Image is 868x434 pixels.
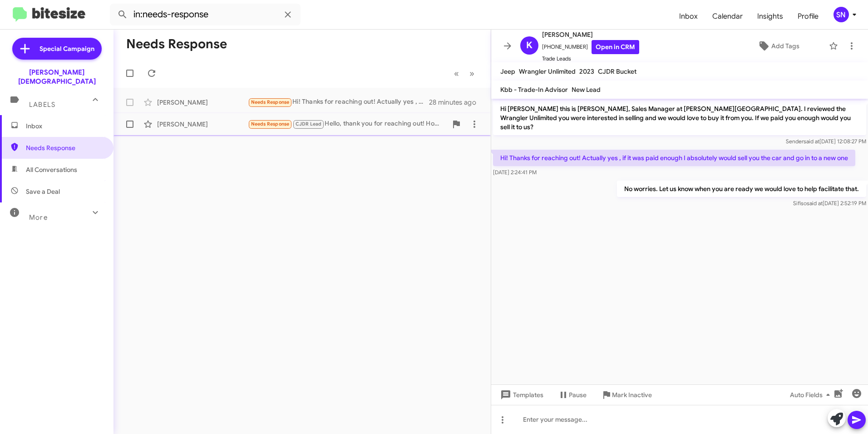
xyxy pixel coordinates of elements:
[793,200,866,207] span: Sifiso [DATE] 2:52:19 PM
[790,387,833,403] span: Auto Fields
[157,98,248,107] div: [PERSON_NAME]
[807,200,823,207] span: said at
[542,54,639,63] span: Trade Leads
[26,121,103,131] span: Inbox
[29,101,55,109] span: Labels
[26,143,103,152] span: Needs Response
[500,86,568,94] span: Kbb - Trade-In Advisor
[569,387,587,403] span: Pause
[29,213,48,222] span: More
[790,3,826,30] a: Profile
[464,64,480,83] button: Next
[454,68,459,79] span: «
[804,138,819,145] span: said at
[705,3,750,30] a: Calendar
[592,40,639,54] a: Open in CRM
[251,121,290,127] span: Needs Response
[26,165,77,174] span: All Conversations
[612,387,652,403] span: Mark Inactive
[826,7,858,22] button: SN
[12,38,102,60] a: Special Campaign
[542,40,639,54] span: [PHONE_NUMBER]
[248,119,447,129] div: Hello, thank you for reaching out! How much would you buy it for?
[296,121,322,127] span: CJDR Lead
[526,38,533,53] span: K
[579,67,594,76] span: 2023
[551,387,594,403] button: Pause
[598,67,636,76] span: CJDR Bucket
[429,98,483,107] div: 28 minutes ago
[783,387,841,403] button: Auto Fields
[498,387,543,403] span: Templates
[786,138,866,145] span: Sender [DATE] 12:08:27 PM
[594,387,659,403] button: Mark Inactive
[251,99,290,105] span: Needs Response
[493,101,866,135] p: Hi [PERSON_NAME] this is [PERSON_NAME], Sales Manager at [PERSON_NAME][GEOGRAPHIC_DATA]. I review...
[449,64,480,83] nav: Page navigation example
[449,64,464,83] button: Previous
[672,3,705,30] a: Inbox
[572,86,601,94] span: New Lead
[500,67,515,76] span: Jeep
[732,38,824,54] button: Add Tags
[469,68,474,79] span: »
[750,3,790,30] a: Insights
[833,7,849,22] div: SN
[491,387,551,403] button: Templates
[157,120,248,129] div: [PERSON_NAME]
[39,44,94,53] span: Special Campaign
[110,4,301,25] input: Search
[617,181,866,197] p: No worries. Let us know when you are ready we would love to help facilitate that.
[126,37,227,51] h1: Needs Response
[493,169,537,176] span: [DATE] 2:24:41 PM
[248,97,429,107] div: Hi! Thanks for reaching out! Actually yes , if it was paid enough I absolutely would sell you the...
[771,38,799,54] span: Add Tags
[542,29,639,40] span: [PERSON_NAME]
[26,187,60,196] span: Save a Deal
[519,67,576,76] span: Wrangler Unlimited
[493,150,855,166] p: Hi! Thanks for reaching out! Actually yes , if it was paid enough I absolutely would sell you the...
